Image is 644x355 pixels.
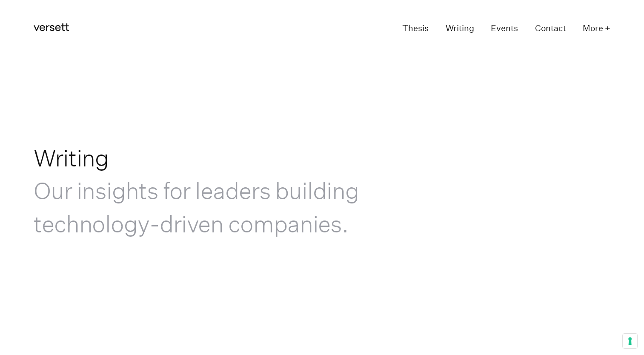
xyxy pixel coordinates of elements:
a: Thesis [402,21,429,37]
a: Contact [535,21,566,37]
a: Events [491,21,518,37]
button: More + [583,21,610,37]
a: Writing [446,21,474,37]
h1: Writing [34,141,410,240]
span: Our insights for leaders building technology-driven companies. [34,177,359,237]
button: Your consent preferences for tracking technologies [623,334,637,348]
